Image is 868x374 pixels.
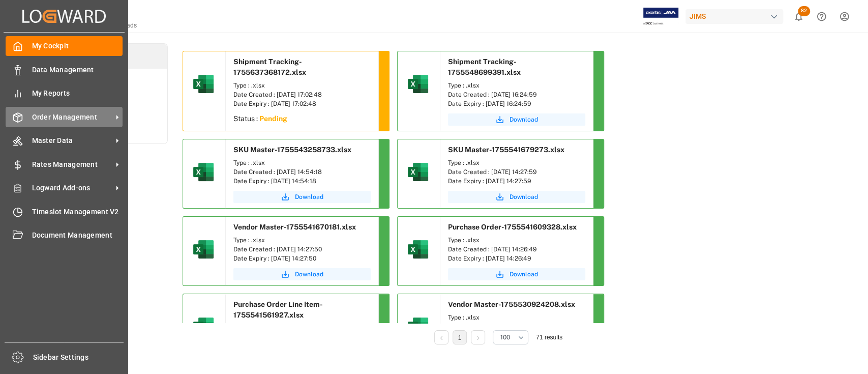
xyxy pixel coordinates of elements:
[233,90,371,99] div: Date Created : [DATE] 17:02:48
[500,333,510,342] span: 100
[233,99,371,108] div: Date Expiry : [DATE] 17:02:48
[448,313,585,322] div: Type : .xlsx
[32,230,123,241] span: Document Management
[233,191,371,203] button: Download
[295,270,323,279] span: Download
[471,330,485,344] li: Next Page
[6,60,123,79] a: Data Management
[406,237,430,262] img: microsoft-excel-2019--v1.png
[787,5,810,28] button: show 82 new notifications
[233,223,356,231] span: Vendor Master-1755541670181.xlsx
[448,158,585,167] div: Type : .xlsx
[643,8,678,25] img: Exertis%20JAM%20-%20Email%20Logo.jpg_1722504956.jpg
[32,183,112,193] span: Logward Add-ons
[406,160,430,184] img: microsoft-excel-2019--v1.png
[493,330,528,344] button: open menu
[448,81,585,90] div: Type : .xlsx
[406,314,430,339] img: microsoft-excel-2019--v1.png
[6,225,123,245] a: Document Management
[448,167,585,177] div: Date Created : [DATE] 14:27:59
[32,41,123,51] span: My Cockpit
[406,72,430,96] img: microsoft-excel-2019--v1.png
[510,115,538,124] span: Download
[6,36,123,56] a: My Cockpit
[233,300,323,319] span: Purchase Order Line Item-1755541561927.xlsx
[233,268,371,280] button: Download
[233,236,371,245] div: Type : .xlsx
[448,99,585,108] div: Date Expiry : [DATE] 16:24:59
[448,177,585,186] div: Date Expiry : [DATE] 14:27:59
[448,146,564,154] span: SKU Master-1755541679273.xlsx
[448,254,585,263] div: Date Expiry : [DATE] 14:26:49
[448,300,575,308] span: Vendor Master-1755530924208.xlsx
[448,90,585,99] div: Date Created : [DATE] 16:24:59
[448,322,585,331] div: Date Created : [DATE] 11:28:44
[32,159,112,170] span: Rates Management
[226,111,378,129] div: Status :
[233,167,371,177] div: Date Created : [DATE] 14:54:18
[448,236,585,245] div: Type : .xlsx
[233,158,371,167] div: Type : .xlsx
[191,314,216,339] img: microsoft-excel-2019--v1.png
[233,146,351,154] span: SKU Master-1755543258733.xlsx
[448,223,577,231] span: Purchase Order-1755541609328.xlsx
[32,135,112,146] span: Master Data
[448,245,585,254] div: Date Created : [DATE] 14:26:49
[536,334,562,341] span: 71 results
[448,113,585,126] button: Download
[6,83,123,103] a: My Reports
[685,9,783,24] div: JIMS
[295,192,323,202] span: Download
[434,330,448,344] li: Previous Page
[448,191,585,203] button: Download
[448,57,521,76] span: Shipment Tracking-1755548699391.xlsx
[510,270,538,279] span: Download
[510,192,538,202] span: Download
[233,245,371,254] div: Date Created : [DATE] 14:27:50
[458,334,462,341] a: 1
[810,5,833,28] button: Help Center
[259,114,287,123] sapn: Pending
[191,72,216,96] img: microsoft-excel-2019--v1.png
[32,88,123,99] span: My Reports
[6,202,123,221] a: Timeslot Management V2
[448,268,585,280] button: Download
[233,254,371,263] div: Date Expiry : [DATE] 14:27:50
[798,6,810,16] span: 82
[33,352,124,363] span: Sidebar Settings
[32,207,123,217] span: Timeslot Management V2
[32,112,112,123] span: Order Management
[32,65,123,75] span: Data Management
[191,160,216,184] img: microsoft-excel-2019--v1.png
[453,330,467,344] li: 1
[191,237,216,262] img: microsoft-excel-2019--v1.png
[233,57,306,76] span: Shipment Tracking-1755637368172.xlsx
[233,177,371,186] div: Date Expiry : [DATE] 14:54:18
[233,81,371,90] div: Type : .xlsx
[685,7,787,26] button: JIMS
